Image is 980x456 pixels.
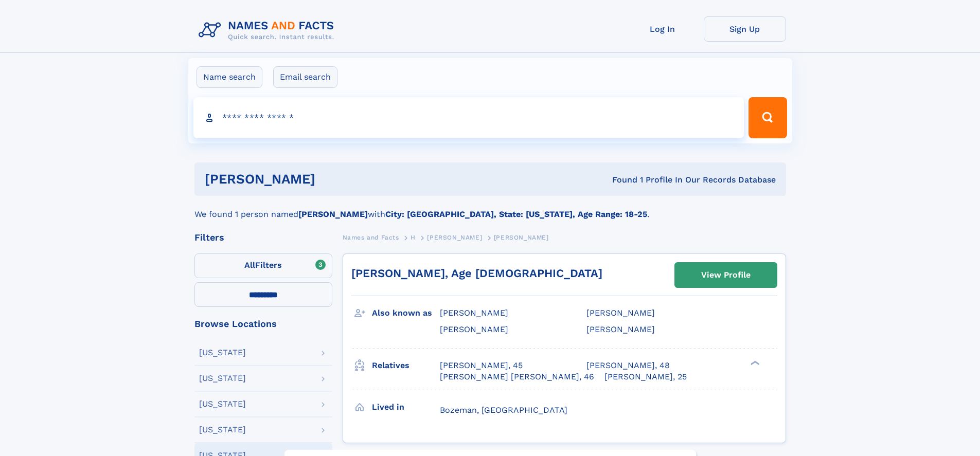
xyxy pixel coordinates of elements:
[701,263,751,287] div: View Profile
[298,209,368,219] b: [PERSON_NAME]
[199,349,246,357] div: [US_STATE]
[748,359,760,366] div: ❯
[586,360,670,371] a: [PERSON_NAME], 48
[244,260,255,270] span: All
[411,231,416,244] a: H
[440,405,567,415] span: Bozeman, [GEOGRAPHIC_DATA]
[440,324,508,334] span: [PERSON_NAME]
[194,319,332,329] div: Browse Locations
[343,231,399,244] a: Names and Facts
[586,324,655,334] span: [PERSON_NAME]
[194,253,332,278] label: Filters
[427,231,482,244] a: [PERSON_NAME]
[199,374,246,382] div: [US_STATE]
[411,234,416,241] span: H
[205,173,464,186] h1: [PERSON_NAME]
[675,263,777,287] a: View Profile
[194,16,343,44] img: Logo Names and Facts
[372,398,440,416] h3: Lived in
[749,97,787,138] button: Search Button
[194,196,786,221] div: We found 1 person named with .
[440,360,523,371] a: [PERSON_NAME], 45
[621,16,704,42] a: Log In
[586,308,655,318] span: [PERSON_NAME]
[427,234,482,241] span: [PERSON_NAME]
[704,16,786,42] a: Sign Up
[194,233,332,242] div: Filters
[351,267,602,280] a: [PERSON_NAME], Age [DEMOGRAPHIC_DATA]
[197,66,262,88] label: Name search
[440,371,594,382] a: [PERSON_NAME] [PERSON_NAME], 46
[440,308,508,318] span: [PERSON_NAME]
[464,174,776,186] div: Found 1 Profile In Our Records Database
[199,426,246,434] div: [US_STATE]
[494,234,549,241] span: [PERSON_NAME]
[604,371,687,382] a: [PERSON_NAME], 25
[372,357,440,374] h3: Relatives
[199,400,246,408] div: [US_STATE]
[193,97,744,138] input: search input
[385,209,647,219] b: City: [GEOGRAPHIC_DATA], State: [US_STATE], Age Range: 18-25
[372,304,440,322] h3: Also known as
[273,66,337,88] label: Email search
